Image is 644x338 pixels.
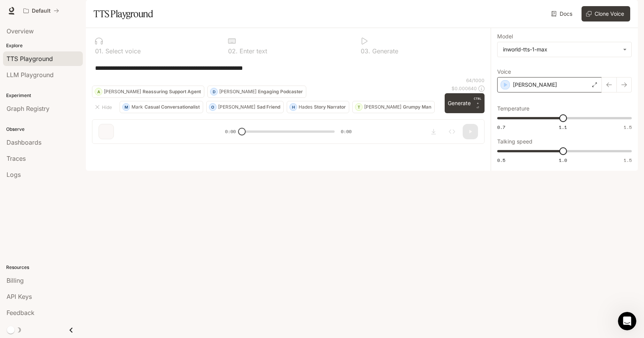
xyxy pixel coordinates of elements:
p: 0 2 . [228,48,238,54]
span: 1.5 [624,157,632,163]
span: 1.0 [559,157,567,163]
p: Voice [497,69,511,74]
button: D[PERSON_NAME]Engaging Podcaster [207,86,306,98]
div: D [210,86,217,98]
div: M [123,101,130,113]
p: Default [32,8,51,14]
p: Enter text [238,48,267,54]
p: Model [497,34,513,39]
p: Talking speed [497,139,532,144]
p: Mark [131,105,143,109]
p: Select voice [103,48,141,54]
p: [PERSON_NAME] [219,89,256,94]
p: [PERSON_NAME] [104,89,141,94]
p: Generate [370,48,398,54]
p: Casual Conversationalist [145,105,200,109]
div: T [355,101,362,113]
p: Grumpy Man [403,105,431,109]
p: [PERSON_NAME] [513,81,557,89]
p: [PERSON_NAME] [364,105,401,109]
div: inworld-tts-1-max [503,46,619,53]
p: CTRL + [474,96,481,106]
button: T[PERSON_NAME]Grumpy Man [352,101,435,113]
div: A [95,86,102,98]
button: A[PERSON_NAME]Reassuring Support Agent [92,86,204,98]
p: Hades [299,105,312,109]
button: Clone Voice [582,6,630,21]
button: O[PERSON_NAME]Sad Friend [206,101,284,113]
button: Hide [92,101,117,113]
span: 0.7 [497,124,505,130]
p: $ 0.000640 [452,85,477,92]
div: O [209,101,216,113]
button: MMarkCasual Conversationalist [120,101,203,113]
button: HHadesStory Narrator [287,101,349,113]
a: Docs [550,6,575,21]
button: All workspaces [20,3,62,18]
p: 0 1 . [95,48,103,54]
p: 0 3 . [361,48,370,54]
button: GenerateCTRL +⏎ [445,93,485,113]
p: Story Narrator [314,105,346,109]
h1: TTS Playground [94,6,153,21]
span: 0.5 [497,157,505,163]
p: Engaging Podcaster [258,89,303,94]
span: 1.1 [559,124,567,130]
p: Reassuring Support Agent [143,89,201,94]
p: Temperature [497,106,529,111]
div: H [290,101,297,113]
p: ⏎ [474,96,481,110]
div: inworld-tts-1-max [498,42,631,57]
span: 1.5 [624,124,632,130]
p: 64 / 1000 [466,77,485,84]
p: [PERSON_NAME] [218,105,255,109]
p: Sad Friend [257,105,280,109]
iframe: Intercom live chat [618,312,636,330]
